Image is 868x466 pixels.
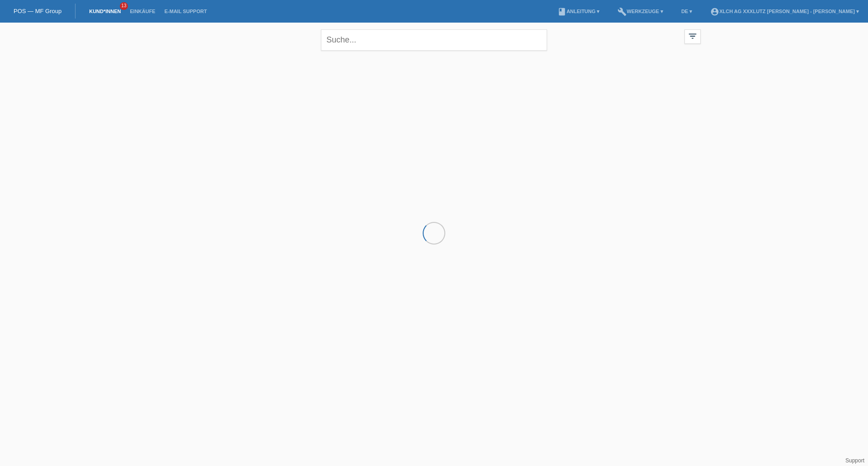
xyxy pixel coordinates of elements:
[553,9,604,14] a: bookAnleitung ▾
[120,2,128,10] span: 13
[321,29,547,51] input: Suche...
[613,9,668,14] a: buildWerkzeuge ▾
[85,9,125,14] a: Kund*innen
[125,9,160,14] a: Einkäufe
[845,457,864,464] a: Support
[14,8,61,14] a: POS — MF Group
[710,7,719,16] i: account_circle
[557,7,566,16] i: book
[706,9,863,14] a: account_circleXLCH AG XXXLutz [PERSON_NAME] - [PERSON_NAME] ▾
[160,9,212,14] a: E-Mail Support
[618,7,627,16] i: build
[688,31,698,41] i: filter_list
[677,9,697,14] a: DE ▾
